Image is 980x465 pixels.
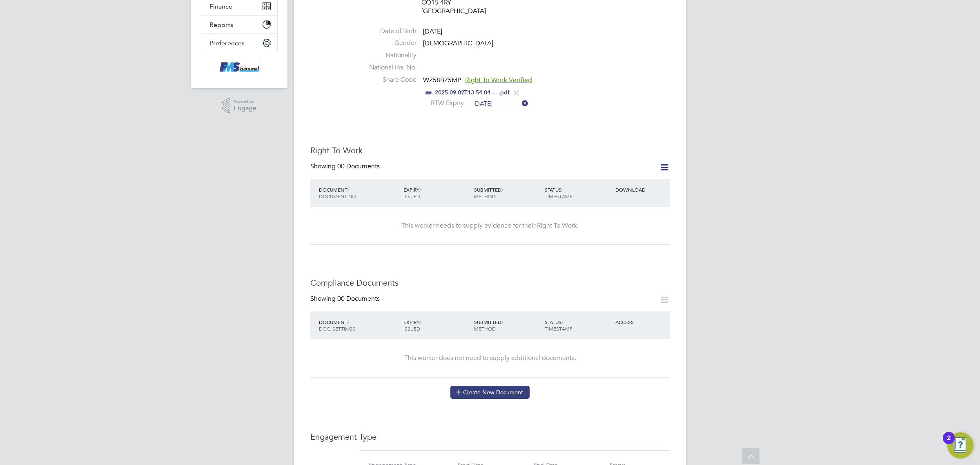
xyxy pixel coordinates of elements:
span: Finance [209,2,232,10]
div: This worker does not need to supply additional documents. [318,354,661,362]
span: / [419,319,421,325]
div: EXPIRY [401,315,472,336]
span: / [561,319,563,325]
span: / [501,319,503,325]
span: / [347,319,349,325]
span: ISSUED [403,193,420,199]
h3: Right To Work [310,145,670,156]
div: DOCUMENT [317,182,401,203]
span: Reports [209,21,233,29]
img: f-mead-logo-retina.png [218,60,261,74]
div: SUBMITTED [472,315,543,336]
div: 2 [947,438,951,449]
div: STATUS [543,315,613,336]
input: Select one [470,98,528,110]
a: Go to home page [201,60,278,74]
label: Gender [359,39,416,47]
a: Powered byEngage [222,98,257,114]
span: Preferences [209,39,245,47]
div: DOWNLOAD [613,182,670,197]
span: 00 Documents [337,162,380,170]
button: Open Resource Center, 2 new notifications [947,432,973,458]
span: [DATE] [423,27,442,36]
h3: Engagement Type [310,431,670,442]
span: / [501,186,503,193]
span: TIMESTAMP [545,193,572,199]
div: This worker needs to supply evidence for their Right To Work. [318,221,661,230]
label: National Ins. No. [359,63,416,72]
button: Reports [201,16,277,34]
div: SUBMITTED [472,182,543,203]
span: TIMESTAMP [545,325,572,332]
span: ISSUED [403,325,420,332]
div: Showing [310,162,381,171]
span: DOCUMENT NO. [319,193,357,199]
div: ACCESS [613,315,670,329]
div: STATUS [543,182,613,203]
div: Showing [310,295,381,303]
label: Nationality [359,51,416,60]
a: 2025-09-02T13-54-04-... .pdf [435,89,510,96]
div: EXPIRY [401,182,472,203]
span: Powered by [234,98,256,105]
span: DOC. SETTINGS [319,325,355,332]
span: [DEMOGRAPHIC_DATA] [423,40,493,48]
span: Right To Work Verified [465,76,532,84]
span: / [561,186,563,193]
button: Preferences [201,34,277,52]
label: Date of Birth [359,27,416,36]
span: WZ58BZ5MP [423,76,461,84]
span: Engage [234,105,256,112]
label: RTW Expiry [423,99,464,107]
span: / [419,186,421,193]
div: DOCUMENT [317,315,401,336]
label: Share Code [359,76,416,84]
span: METHOD [474,193,496,199]
h3: Compliance Documents [310,277,670,288]
span: METHOD [474,325,496,332]
span: 00 Documents [337,295,380,303]
button: Create New Document [450,386,530,399]
span: / [347,186,349,193]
